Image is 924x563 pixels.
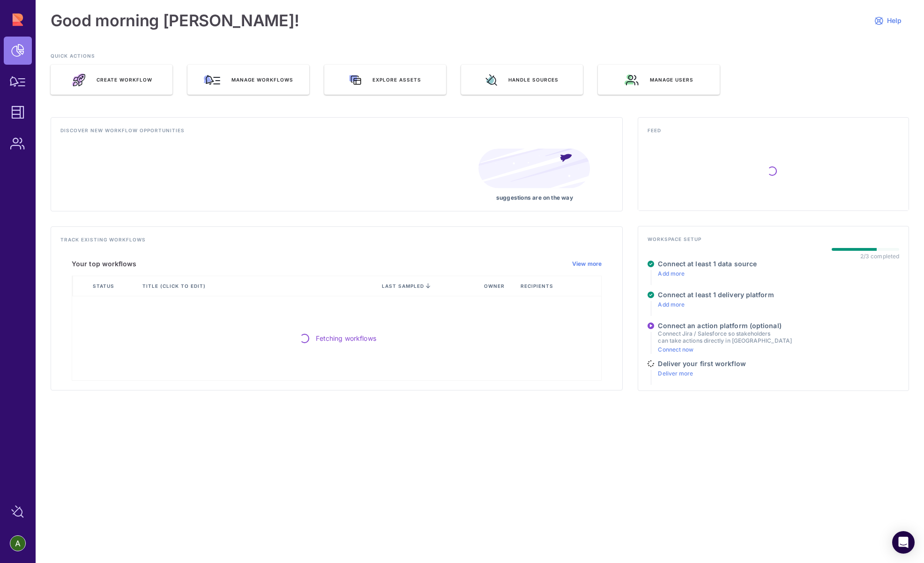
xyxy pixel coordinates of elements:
img: account-photo [10,536,25,551]
div: 2/3 completed [860,253,899,260]
img: rocket_launch.e46a70e1.svg [71,73,85,87]
h4: Track existing workflows [60,236,613,248]
span: Fetching workflows [316,333,376,343]
h1: Good morning [PERSON_NAME]! [51,11,299,30]
h4: Connect at least 1 delivery platform [658,291,774,299]
a: Connect now [658,346,693,353]
h5: Your top workflows [72,260,137,268]
span: Create Workflow [97,76,152,83]
span: last sampled [382,283,424,289]
h4: Workspace setup [648,236,899,248]
a: Deliver more [658,370,693,377]
h4: Connect at least 1 data source [658,260,757,268]
span: Handle sources [508,76,559,83]
a: View more [572,260,602,268]
h4: Discover new workflow opportunities [60,127,613,139]
span: Manage users [650,76,693,83]
span: Recipients [521,283,555,289]
div: Open Intercom Messenger [892,531,915,554]
span: Status [93,283,116,289]
h4: Feed [648,127,899,139]
a: Add more [658,301,685,308]
span: Help [887,16,902,25]
h3: QUICK ACTIONS [51,53,909,65]
span: Title (click to edit) [142,283,208,289]
span: Owner [484,283,507,289]
p: Connect Jira / Salesforce so stakeholders can take actions directly in [GEOGRAPHIC_DATA] [658,330,791,344]
p: suggestions are on the way [478,194,590,202]
span: Explore assets [373,76,421,83]
span: Manage workflows [231,76,293,83]
h4: Deliver your first workflow [658,360,745,368]
a: Add more [658,270,685,277]
h4: Connect an action platform (optional) [658,322,791,330]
